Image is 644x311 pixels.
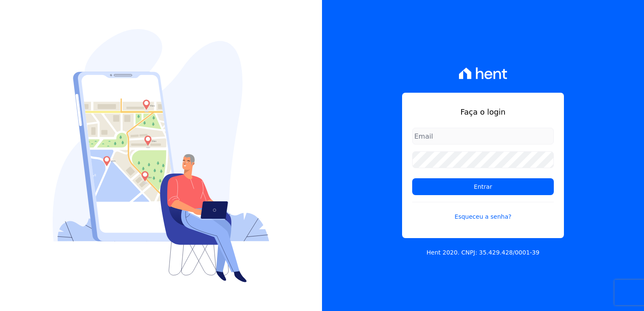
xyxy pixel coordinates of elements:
[412,106,554,118] h1: Faça o login
[427,248,539,257] p: Hent 2020. CNPJ: 35.429.428/0001-39
[412,128,554,145] input: Email
[412,202,554,221] a: Esqueceu a senha?
[412,178,554,195] input: Entrar
[53,29,269,282] img: Login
